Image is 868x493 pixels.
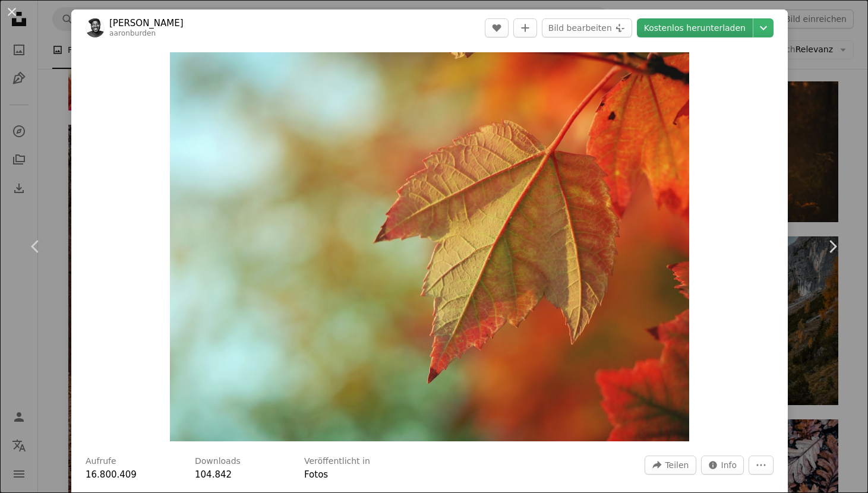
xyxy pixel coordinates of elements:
[749,456,774,475] button: Weitere Aktionen
[753,18,774,37] button: Downloadgröße auswählen
[304,469,328,480] a: Fotos
[721,456,737,474] span: Info
[485,18,509,37] button: Gefällt mir
[665,456,689,474] span: Teilen
[542,18,632,37] button: Bild bearbeiten
[797,189,868,304] a: Weiter
[195,456,241,467] h3: Downloads
[86,18,105,37] img: Zum Profil von Aaron Burden
[304,456,370,467] h3: Veröffentlicht in
[109,17,184,29] a: [PERSON_NAME]
[195,469,232,480] span: 104.842
[701,456,744,475] button: Statistiken zu diesem Bild
[645,456,696,475] button: Dieses Bild teilen
[109,29,156,37] a: aaronburden
[637,18,753,37] a: Kostenlos herunterladen
[86,469,137,480] span: 16.800.409
[170,52,689,441] img: Bokeh-Licht-Fotografie von braunem Ahornblatt
[513,18,537,37] button: Zu Kollektion hinzufügen
[86,456,116,467] h3: Aufrufe
[170,52,689,441] button: Dieses Bild heranzoomen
